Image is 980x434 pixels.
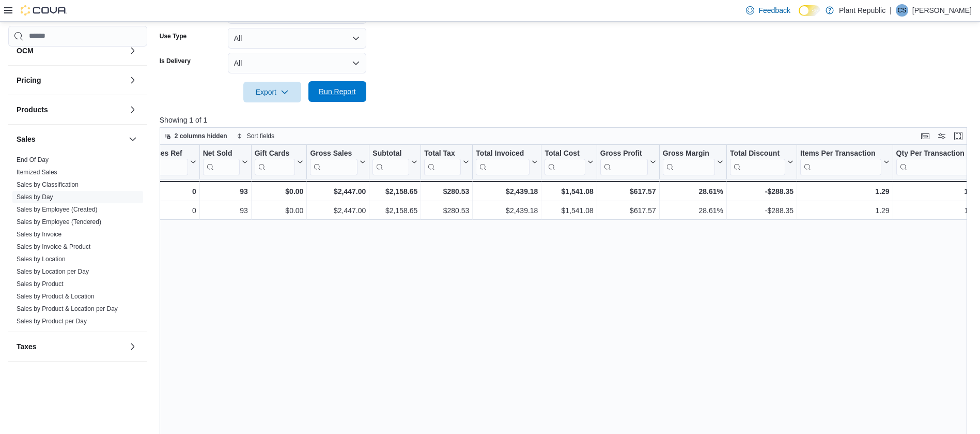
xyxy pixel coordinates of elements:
div: 1.29 [800,185,890,198]
p: [PERSON_NAME] [912,4,972,17]
span: Run Report [319,86,356,97]
span: 2 columns hidden [175,132,227,140]
a: End Of Day [17,156,49,163]
div: Items Per Transaction [800,149,881,159]
div: Sales [8,154,147,332]
div: Invoices Ref [139,149,188,175]
span: End Of Day [17,156,49,164]
div: $0.00 [254,185,303,198]
div: Total Invoiced [476,149,530,159]
div: Total Invoiced [476,149,530,175]
span: Sales by Product per Day [17,317,87,325]
button: Export [243,82,301,102]
span: Sales by Invoice [17,230,61,238]
span: Sales by Location per Day [17,267,89,276]
label: Use Type [160,32,186,40]
span: CS [898,4,907,17]
a: Sales by Invoice [17,231,61,238]
div: Items Per Transaction [800,149,881,175]
div: $617.57 [600,204,656,217]
a: Sales by Product [17,280,64,288]
button: Gift Cards [254,149,303,175]
label: Is Delivery [160,57,191,65]
div: $1,541.08 [545,204,593,217]
span: Sales by Product & Location [17,292,95,301]
a: Sales by Classification [17,181,79,188]
button: Gross Profit [600,149,656,175]
div: $0.00 [255,204,304,217]
div: $280.53 [424,204,469,217]
div: Total Tax [424,149,461,175]
a: Sales by Location per Day [17,268,89,275]
div: Total Tax [424,149,461,159]
div: 28.61% [662,185,723,198]
button: Gross Sales [310,149,366,175]
button: Pricing [127,74,139,86]
div: 93 [203,185,247,198]
div: Gross Profit [600,149,648,175]
div: 1.29 [800,204,890,217]
div: 0 [139,204,196,217]
div: 28.61% [663,204,723,217]
button: Enter fullscreen [952,130,965,142]
div: Net Sold [203,149,239,159]
span: Sales by Product & Location per Day [17,305,118,313]
button: All [228,28,366,49]
span: Sort fields [247,132,274,140]
button: Taxes [17,341,125,352]
div: Total Cost [545,149,585,159]
button: Invoices Ref [139,149,196,175]
button: 2 columns hidden [160,130,231,142]
div: 1.51 [896,204,978,217]
button: Keyboard shortcuts [919,130,931,142]
a: Sales by Invoice & Product [17,243,90,250]
div: Net Sold [203,149,239,175]
div: 1.51 [896,185,978,198]
div: Total Cost [545,149,585,175]
a: Sales by Product & Location per Day [17,305,118,312]
div: $2,158.65 [372,185,417,198]
button: Taxes [127,340,139,353]
div: $280.53 [424,185,469,198]
h3: Taxes [17,341,37,352]
button: All [228,53,366,73]
div: -$288.35 [730,185,794,198]
div: Gross Margin [662,149,714,159]
div: Colin Smith [896,4,908,17]
div: Gross Margin [662,149,714,175]
div: Total Discount [730,149,785,159]
span: Feedback [758,5,790,16]
span: Sales by Invoice & Product [17,243,90,251]
img: Cova [21,5,67,16]
button: Pricing [17,75,125,85]
button: Subtotal [372,149,417,175]
span: Sales by Employee (Tendered) [17,218,101,226]
button: OCM [17,46,125,56]
a: Sales by Employee (Created) [17,206,98,213]
a: Sales by Day [17,193,53,201]
button: Net Sold [203,149,247,175]
div: $1,541.08 [545,185,593,198]
button: Items Per Transaction [800,149,890,175]
h3: Products [17,104,48,115]
button: OCM [127,44,139,57]
div: Invoices Ref [139,149,188,159]
button: Total Invoiced [476,149,538,175]
div: 0 [139,185,196,198]
div: $617.57 [600,185,656,198]
button: Sales [127,133,139,145]
div: Subtotal [372,149,409,175]
div: Gross Sales [310,149,357,159]
button: Products [127,103,139,116]
div: Total Discount [730,149,785,175]
span: Itemized Sales [17,168,57,176]
button: Qty Per Transaction [896,149,978,175]
button: Total Cost [545,149,593,175]
div: $2,447.00 [310,204,366,217]
h3: OCM [17,46,34,56]
span: Sales by Classification [17,181,79,189]
button: Sort fields [232,130,278,142]
div: Gross Sales [310,149,357,175]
